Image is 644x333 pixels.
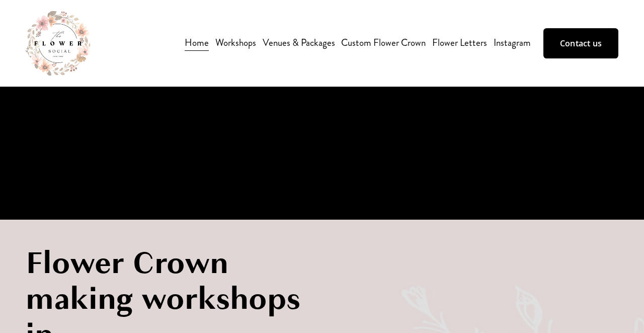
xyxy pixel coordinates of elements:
a: folder dropdown [215,35,256,52]
a: Venues & Packages [263,35,335,52]
span: Workshops [215,35,256,51]
img: The Flower Social [26,11,90,76]
a: Instagram [494,35,531,52]
a: Contact us [543,28,618,58]
a: Custom Flower Crown [341,35,426,52]
a: Home [185,35,209,52]
a: Flower Letters [432,35,487,52]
